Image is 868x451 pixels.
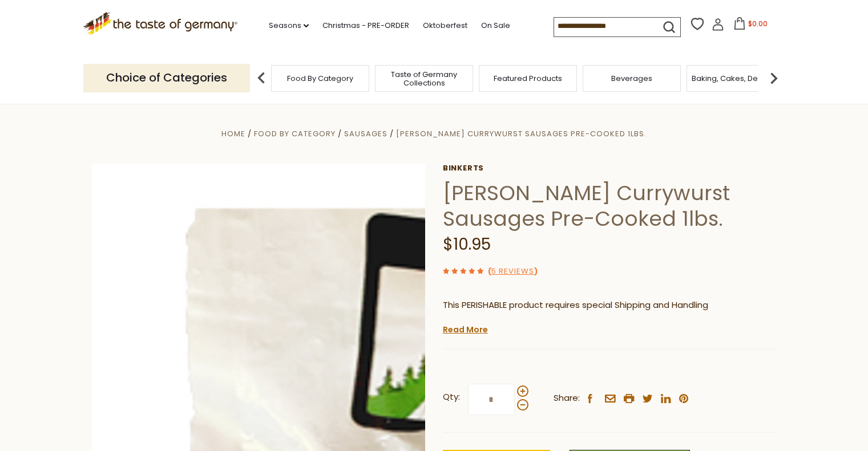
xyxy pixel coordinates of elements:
a: Beverages [611,74,652,83]
a: Read More [443,324,488,335]
a: Sausages [344,128,387,139]
li: We will ship this product in heat-protective packaging and ice. [454,321,777,335]
a: Christmas - PRE-ORDER [322,19,409,32]
span: Share: [554,391,580,405]
a: Food By Category [254,128,336,139]
span: $0.00 [748,19,768,29]
span: $10.95 [443,233,491,255]
button: $0.00 [726,17,775,34]
a: Home [221,128,245,139]
a: Seasons [269,19,309,32]
p: Choice of Categories [83,64,250,92]
a: [PERSON_NAME] Currywurst Sausages Pre-Cooked 1lbs. [396,128,647,139]
span: ( ) [488,266,538,277]
a: Food By Category [287,74,353,83]
a: 5 Reviews [491,266,534,278]
a: Binkerts [443,164,777,173]
a: On Sale [481,19,510,32]
p: This PERISHABLE product requires special Shipping and Handling [443,298,777,312]
input: Qty: [468,384,515,415]
img: next arrow [762,67,785,90]
a: Baking, Cakes, Desserts [692,74,780,83]
h1: [PERSON_NAME] Currywurst Sausages Pre-Cooked 1lbs. [443,180,777,231]
img: previous arrow [250,67,273,90]
a: Taste of Germany Collections [378,70,470,87]
strong: Qty: [443,390,460,404]
a: Oktoberfest [423,19,467,32]
a: Featured Products [494,74,562,83]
